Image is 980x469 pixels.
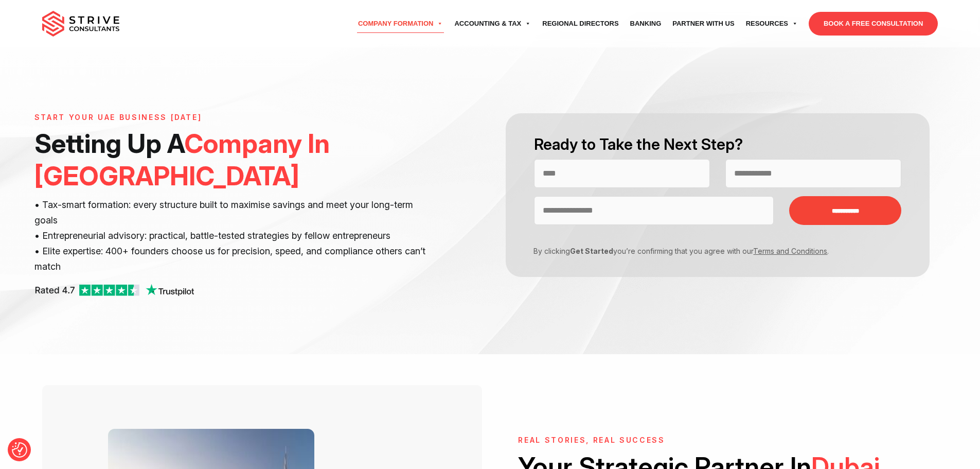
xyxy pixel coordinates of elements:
[526,246,894,256] p: By clicking you’re confirming that you agree with our .
[667,9,740,38] a: Partner with Us
[12,442,27,458] img: Revisit consent button
[740,9,804,38] a: Resources
[34,127,426,192] h1: Setting Up A
[534,134,901,155] h2: Ready to Take the Next Step?
[34,113,426,122] h6: Start Your UAE Business [DATE]
[449,9,537,38] a: Accounting & Tax
[12,442,27,458] button: Consent Preferences
[753,247,827,255] a: Terms and Conditions
[352,9,449,38] a: Company Formation
[490,113,946,277] form: Contact form
[809,12,938,36] a: BOOK A FREE CONSULTATION
[625,9,667,38] a: Banking
[570,247,613,255] strong: Get Started
[518,436,917,445] h6: Real Stories, Real Success
[537,9,624,38] a: Regional Directors
[42,11,119,37] img: main-logo.svg
[34,197,426,274] p: • Tax-smart formation: every structure built to maximise savings and meet your long-term goals • ...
